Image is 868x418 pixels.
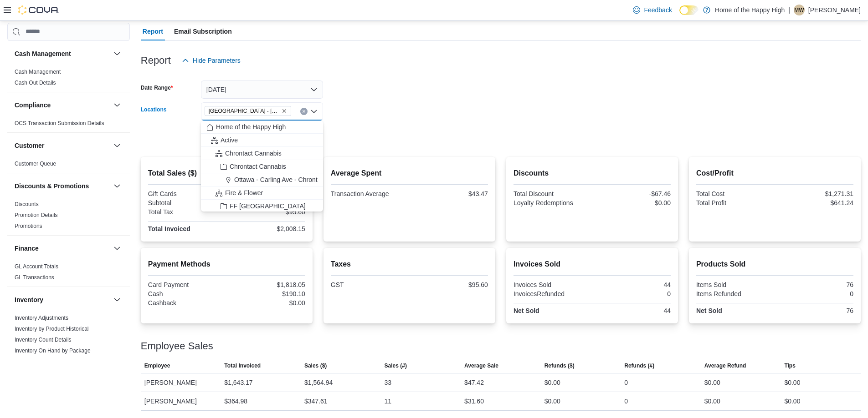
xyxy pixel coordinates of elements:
div: $364.98 [224,396,247,407]
strong: Net Sold [696,307,722,314]
span: Promotion Details [15,212,58,219]
button: Chrontact Cannabis [201,147,323,160]
div: $641.24 [776,199,853,206]
div: $0.00 [544,396,560,407]
div: [PERSON_NAME] [141,392,221,410]
span: Refunds (#) [624,362,654,369]
button: Compliance [15,101,110,110]
div: $0.00 [594,199,671,206]
div: Finance [7,261,130,287]
span: Fire & Flower [225,188,263,197]
span: [GEOGRAPHIC_DATA] - [GEOGRAPHIC_DATA] - Fire & Flower [209,106,280,116]
div: Customer [7,158,130,173]
button: Customer [15,141,110,150]
button: Finance [112,243,123,254]
div: $0.00 [784,396,800,407]
a: Cash Out Details [15,80,56,86]
div: InvoicesRefunded [514,290,591,297]
div: 0 [624,396,628,407]
div: $2,008.15 [228,225,305,232]
span: Total Invoiced [224,362,261,369]
h2: Products Sold [696,259,853,270]
img: Cova [18,5,59,15]
div: $347.61 [304,396,328,407]
div: 76 [776,281,853,288]
div: $0.00 [704,396,720,407]
h2: Discounts [514,168,671,179]
a: Promotion Details [15,212,58,218]
div: $190.10 [228,290,305,297]
button: Cash Management [112,48,123,59]
h3: Compliance [15,101,51,110]
button: FF [GEOGRAPHIC_DATA] [201,200,323,213]
span: Chrontact Cannabis [225,149,282,158]
a: Inventory by Product Historical [15,326,89,332]
span: GL Transactions [15,274,54,281]
span: Sales ($) [304,362,327,369]
span: Hide Parameters [193,56,241,65]
button: Close list of options [310,108,318,115]
div: Total Discount [514,190,591,197]
span: Sherwood Park - Baseline Road - Fire & Flower [205,106,291,116]
span: Refunds ($) [544,362,575,369]
div: Cash [148,290,225,297]
span: Employee [144,362,170,369]
div: [PERSON_NAME] [141,373,221,392]
button: Remove Sherwood Park - Baseline Road - Fire & Flower from selection in this group [282,108,287,114]
h3: Report [141,55,171,66]
input: Dark Mode [679,5,699,15]
span: Average Refund [704,362,746,369]
span: Customer Queue [15,160,56,167]
button: Inventory [15,295,110,304]
button: Discounts & Promotions [112,181,123,191]
div: $0.00 [228,299,305,307]
div: Transaction Average [331,190,408,197]
a: Inventory Count Details [15,337,72,343]
a: Discounts [15,201,39,207]
h2: Average Spent [331,168,488,179]
div: $1,643.17 [224,377,252,388]
button: Finance [15,244,110,253]
div: 76 [776,307,853,314]
div: Total Profit [696,199,773,206]
p: [PERSON_NAME] [808,5,861,15]
div: $0.00 [784,377,800,388]
button: Fire & Flower [201,186,323,200]
button: Discounts & Promotions [15,181,110,191]
span: Chrontact Cannabis [230,162,286,171]
div: Cash Management [7,66,130,92]
label: Date Range [141,84,173,91]
div: $43.47 [411,190,488,197]
span: Cash Out Details [15,79,56,86]
button: Hide Parameters [178,51,244,70]
h2: Taxes [331,259,488,270]
div: -$67.46 [594,190,671,197]
button: Active [201,134,323,147]
span: Ottawa - Carling Ave - Chrontact Cannabis [234,175,354,184]
div: Card Payment [148,281,225,288]
h3: Employee Sales [141,341,213,352]
div: $0.00 [544,377,560,388]
span: GL Account Totals [15,263,58,270]
div: 44 [594,281,671,288]
span: Inventory by Product Historical [15,325,89,332]
a: Customer Queue [15,161,56,167]
button: Home of the Happy High [201,121,323,134]
span: Email Subscription [174,22,232,40]
span: OCS Transaction Submission Details [15,120,104,127]
a: Inventory Adjustments [15,315,68,321]
div: 33 [385,377,392,388]
div: Loyalty Redemptions [514,199,591,206]
div: Items Sold [696,281,773,288]
p: Home of the Happy High [715,5,785,15]
span: Active [221,136,238,145]
div: Items Refunded [696,290,773,297]
span: FF [GEOGRAPHIC_DATA] [230,201,306,211]
div: Discounts & Promotions [7,199,130,235]
div: Cashback [148,299,225,307]
h3: Cash Management [15,49,71,58]
h2: Total Sales ($) [148,168,305,179]
div: Total Cost [696,190,773,197]
button: Clear input [300,108,308,115]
